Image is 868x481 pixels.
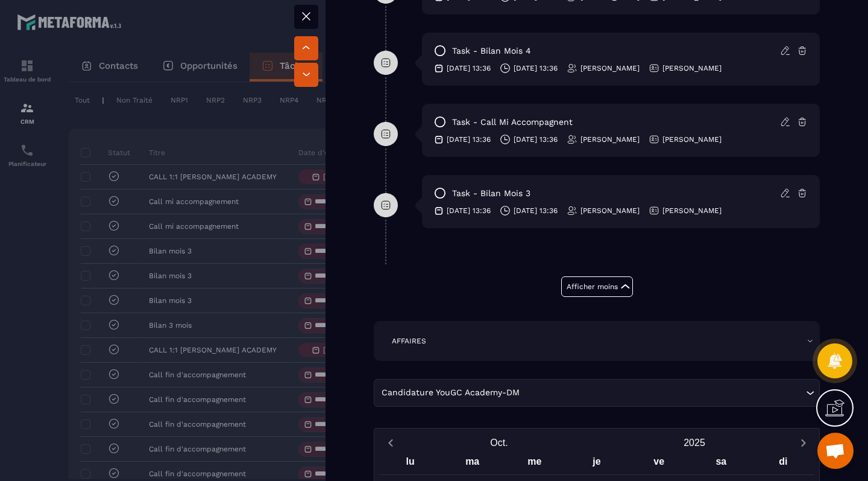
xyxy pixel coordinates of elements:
p: task - Bilan mois 4 [452,45,531,57]
p: [DATE] 13:36 [514,135,558,144]
p: [PERSON_NAME] [662,63,722,73]
p: [PERSON_NAME] [580,135,640,144]
p: [DATE] 13:36 [514,63,558,73]
p: [DATE] 13:36 [447,206,491,215]
div: lu [379,453,441,474]
p: task - Call mi accompagnent [452,116,573,128]
p: [PERSON_NAME] [662,206,722,215]
div: je [565,453,627,474]
p: [PERSON_NAME] [580,206,640,215]
p: [PERSON_NAME] [580,63,640,73]
div: sa [690,453,752,474]
div: ve [628,453,690,474]
p: AFFAIRES [392,336,426,346]
div: ma [441,453,503,474]
button: Previous month [379,435,401,451]
button: Next month [792,435,814,451]
div: Search for option [374,379,820,407]
input: Search for option [522,386,803,400]
span: Candidature YouGC Academy-DM [379,386,522,400]
p: [DATE] 13:36 [447,135,491,144]
p: [DATE] 13:36 [514,206,558,215]
button: Afficher moins [561,276,633,297]
p: [DATE] 13:36 [447,63,491,73]
div: di [752,453,814,474]
div: me [503,453,565,474]
p: task - Bilan mois 3 [452,188,530,199]
button: Open months overlay [401,432,597,453]
div: Ouvrir le chat [817,433,854,469]
p: [PERSON_NAME] [662,135,722,144]
button: Open years overlay [597,432,792,453]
